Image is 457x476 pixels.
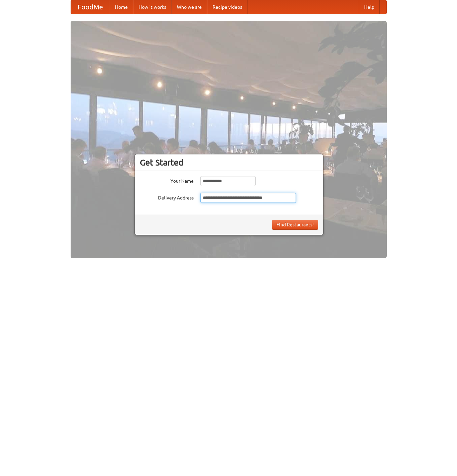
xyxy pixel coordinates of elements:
button: Find Restaurants! [272,220,318,230]
h3: Get Started [140,157,318,168]
label: Your Name [140,176,194,184]
a: Recipe videos [207,0,247,14]
a: Who we are [172,0,207,14]
a: How it works [133,0,172,14]
a: Home [110,0,133,14]
label: Delivery Address [140,193,194,201]
a: Help [359,0,380,14]
a: FoodMe [71,0,110,14]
